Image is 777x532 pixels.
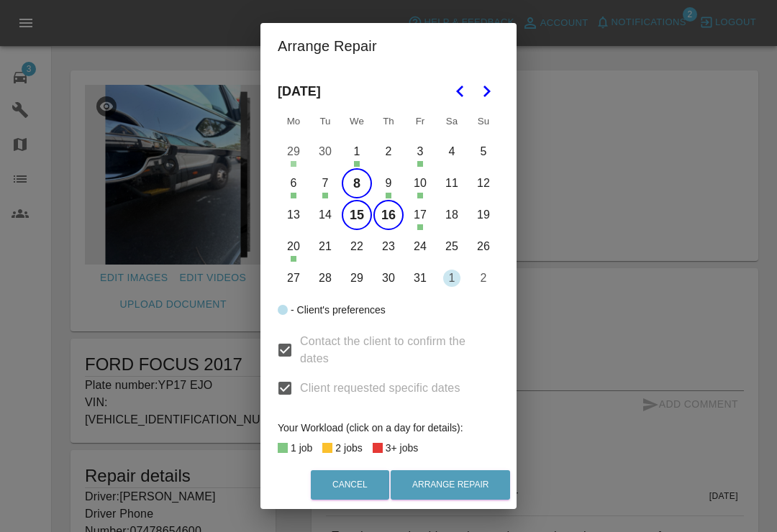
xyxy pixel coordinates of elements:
button: Sunday, October 5th, 2025 [468,137,499,167]
button: Wednesday, October 29th, 2025 [342,263,372,293]
button: Sunday, November 2nd, 2025 [468,263,499,293]
button: Wednesday, October 22nd, 2025 [342,231,372,262]
button: Monday, October 13th, 2025 [278,200,309,230]
button: Saturday, October 18th, 2025 [437,200,467,230]
div: - Client's preferences [291,301,386,318]
button: Tuesday, September 30th, 2025 [310,137,340,167]
div: Your Workload (click on a day for details): [278,419,499,436]
button: Tuesday, October 7th, 2025 [310,168,340,198]
button: Friday, October 17th, 2025 [405,200,435,230]
th: Monday [278,107,309,136]
span: Contact the client to confirm the dates [300,333,488,367]
button: Thursday, October 16th, 2025, selected [373,200,404,230]
button: Wednesday, October 1st, 2025 [342,137,372,167]
th: Sunday [468,107,499,136]
button: Monday, October 20th, 2025 [278,231,309,262]
button: Saturday, October 4th, 2025 [437,137,467,167]
th: Saturday [436,107,468,136]
th: Tuesday [309,107,341,136]
button: Thursday, October 23rd, 2025 [373,231,404,262]
button: Cancel [311,470,389,500]
button: Thursday, October 30th, 2025 [373,263,404,293]
button: Go to the Previous Month [447,78,473,104]
button: Thursday, October 9th, 2025 [373,168,404,198]
button: Saturday, November 1st, 2025 [437,263,467,293]
button: Saturday, October 11th, 2025 [437,168,467,198]
button: Friday, October 24th, 2025 [405,231,435,262]
button: Friday, October 3rd, 2025 [405,137,435,167]
div: 1 job [291,439,312,457]
button: Tuesday, October 14th, 2025 [310,200,340,230]
h2: Arrange Repair [260,23,517,69]
button: Monday, October 27th, 2025 [278,263,309,293]
table: October 2025 [278,107,499,294]
button: Wednesday, October 8th, 2025, selected [342,168,372,198]
button: Tuesday, October 21st, 2025 [310,231,340,262]
button: Arrange Repair [391,470,510,500]
button: Wednesday, October 15th, 2025, selected [342,200,372,230]
button: Saturday, October 25th, 2025 [437,231,467,262]
div: 2 jobs [335,439,362,457]
th: Wednesday [341,107,373,136]
button: Friday, October 31st, 2025 [405,263,435,293]
button: Monday, October 6th, 2025 [278,168,309,198]
button: Friday, October 10th, 2025 [405,168,435,198]
span: [DATE] [278,75,321,107]
th: Thursday [373,107,404,136]
button: Go to the Next Month [473,78,499,104]
th: Friday [404,107,436,136]
button: Thursday, October 2nd, 2025 [373,137,404,167]
button: Sunday, October 12th, 2025 [468,168,499,198]
button: Sunday, October 19th, 2025 [468,200,499,230]
button: Sunday, October 26th, 2025 [468,231,499,262]
button: Tuesday, October 28th, 2025 [310,263,340,293]
span: Client requested specific dates [300,380,460,397]
button: Monday, September 29th, 2025 [278,137,309,167]
div: 3+ jobs [386,439,419,457]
